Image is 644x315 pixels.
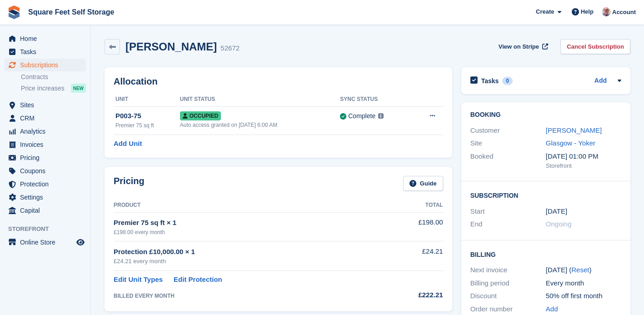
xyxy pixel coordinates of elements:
[536,7,554,16] span: Create
[546,278,621,289] div: Every month
[114,92,180,107] th: Unit
[114,198,382,213] th: Product
[20,191,75,204] span: Settings
[5,165,86,177] a: menu
[114,275,163,285] a: Edit Unit Types
[180,92,340,107] th: Unit Status
[382,241,443,271] td: £24.21
[546,291,621,301] div: 50% off first month
[114,228,382,236] div: £198.00 every month
[5,191,86,204] a: menu
[546,139,595,147] a: Glasgow - Yoker
[546,265,621,275] div: [DATE] ( )
[403,176,443,191] a: Guide
[114,76,443,87] h2: Allocation
[5,59,86,71] a: menu
[382,212,443,241] td: £198.00
[7,5,21,19] img: stora-icon-8386f47178a22dfd0bd8f6a31ec36ba5ce8667c1dd55bd0f319d3a0aa187defe.svg
[470,125,546,136] div: Customer
[546,151,621,162] div: [DATE] 01:00 PM
[20,236,75,249] span: Online Store
[382,198,443,213] th: Total
[470,304,546,315] div: Order number
[546,304,558,315] a: Add
[220,43,240,54] div: 52672
[20,59,75,71] span: Subscriptions
[20,45,75,58] span: Tasks
[21,73,86,81] a: Contracts
[75,237,86,248] a: Preview store
[470,151,546,170] div: Booked
[340,92,412,107] th: Sync Status
[25,5,118,20] a: Square Feet Self Storage
[546,126,602,134] a: [PERSON_NAME]
[20,138,75,151] span: Invoices
[602,7,611,16] img: David Greer
[546,161,621,170] div: Storefront
[382,290,443,300] div: £222.21
[470,219,546,230] div: End
[115,111,180,121] div: P003-75
[21,84,65,93] span: Price increases
[495,39,550,54] a: View on Stripe
[470,250,621,259] h2: Billing
[612,8,636,17] span: Account
[5,138,86,151] a: menu
[594,76,607,86] a: Add
[470,138,546,149] div: Site
[470,190,621,200] h2: Subscription
[115,121,180,130] div: Premier 75 sq ft
[581,7,594,16] span: Help
[20,178,75,190] span: Protection
[20,112,75,125] span: CRM
[5,236,86,249] a: menu
[5,99,86,111] a: menu
[378,113,384,119] img: icon-info-grey-7440780725fd019a000dd9b08b2336e03edf1995a4989e88bcd33f0948082b44.svg
[180,111,221,120] span: Occupied
[114,292,382,300] div: BILLED EVERY MONTH
[5,45,86,58] a: menu
[470,206,546,217] div: Start
[5,151,86,164] a: menu
[114,218,382,228] div: Premier 75 sq ft × 1
[5,204,86,217] a: menu
[5,32,86,45] a: menu
[125,40,217,53] h2: [PERSON_NAME]
[114,139,142,149] a: Add Unit
[470,278,546,289] div: Billing period
[20,204,75,217] span: Capital
[560,39,630,54] a: Cancel Subscription
[20,125,75,138] span: Analytics
[114,247,382,257] div: Protection £10,000.00 × 1
[114,176,145,191] h2: Pricing
[546,206,567,217] time: 2024-09-15 00:00:00 UTC
[5,112,86,125] a: menu
[5,178,86,190] a: menu
[174,275,222,285] a: Edit Protection
[470,291,546,301] div: Discount
[348,111,375,121] div: Complete
[470,111,621,119] h2: Booking
[470,265,546,275] div: Next invoice
[180,121,340,129] div: Auto access granted on [DATE] 6:00 AM
[499,42,539,51] span: View on Stripe
[8,225,90,234] span: Storefront
[571,266,589,274] a: Reset
[20,99,75,111] span: Sites
[71,84,86,93] div: NEW
[502,77,513,85] div: 0
[546,220,572,228] span: Ongoing
[114,257,382,266] div: £24.21 every month
[20,151,75,164] span: Pricing
[20,165,75,177] span: Coupons
[481,77,499,85] h2: Tasks
[5,125,86,138] a: menu
[21,83,86,93] a: Price increases NEW
[20,32,75,45] span: Home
